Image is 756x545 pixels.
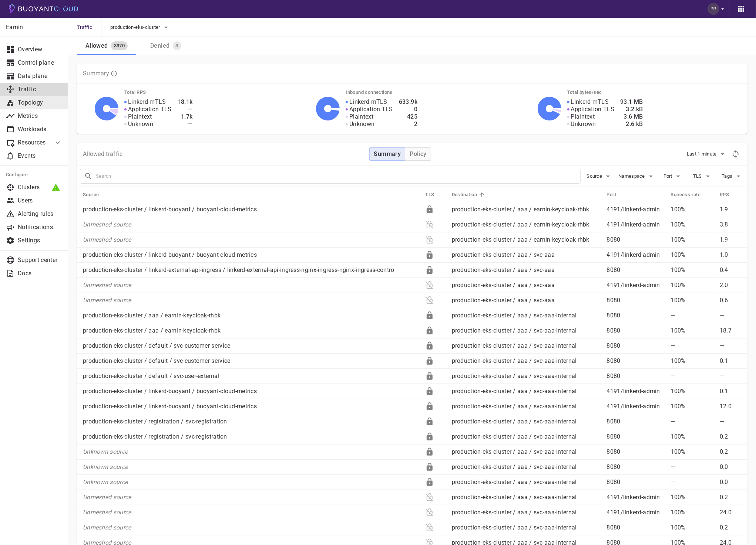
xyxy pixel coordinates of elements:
[128,113,152,120] p: Plaintext
[671,327,714,334] p: 100%
[452,494,577,501] a: production-eks-cluster / aaa / svc-aaa-internal
[571,120,596,128] p: Unknown
[607,342,665,350] p: 8080
[83,192,99,198] h5: Source
[147,39,169,50] div: Denied
[720,494,741,501] p: 0.2
[607,221,665,228] p: 4191 / linkerd-admin
[83,266,394,273] a: production-eks-cluster / linkerd-external-api-ingress / linkerd-external-api-ingress-nginx-ingres...
[607,448,665,456] p: 8080
[18,237,62,244] p: Settings
[18,72,62,80] p: Data plane
[722,173,734,179] span: Tags
[425,508,434,517] div: Plaintext
[452,463,577,470] a: production-eks-cluster / aaa / svc-aaa-internal
[178,98,193,106] h4: 18.1k
[425,432,434,441] div: Linkerd mTLS
[671,372,714,380] p: —
[452,388,577,395] a: production-eks-cluster / aaa / svc-aaa-internal
[18,86,62,93] p: Traffic
[587,171,612,182] button: Source
[720,192,729,198] h5: RPS
[399,106,417,113] h4: 0
[671,312,714,319] p: —
[452,192,477,198] h5: Destination
[136,37,195,55] a: Denied3
[77,18,101,37] span: Traffic
[405,147,431,161] button: Policy
[452,251,555,258] a: production-eks-cluster / aaa / svc-aaa
[111,43,128,49] span: 3370
[720,191,739,198] span: RPS
[425,523,434,532] div: Plaintext
[452,327,577,334] a: production-eks-cluster / aaa / svc-aaa-internal
[425,220,434,229] div: Plaintext
[720,171,744,182] button: Tags
[349,98,387,106] p: Linkerd mTLS
[111,70,117,77] svg: TLS data is compiled from traffic seen by Linkerd proxies. RPS and TCP bytes reflect both inbound...
[720,206,741,213] p: 1.9
[83,403,257,410] a: production-eks-cluster / linkerd-buoyant / buoyant-cloud-metrics
[720,327,741,334] p: 18.7
[18,152,62,160] p: Events
[83,221,419,228] p: Unmeshed source
[720,221,741,228] p: 3.8
[452,297,555,304] a: production-eks-cluster / aaa / svc-aaa
[571,113,595,120] p: Plaintext
[607,388,665,395] p: 4191 / linkerd-admin
[607,463,665,471] p: 8080
[720,433,741,440] p: 0.2
[671,206,714,213] p: 100%
[410,150,426,158] h4: Policy
[83,39,108,50] div: Allowed
[607,312,665,319] p: 8080
[671,478,714,486] p: —
[607,192,616,198] h5: Port
[452,433,577,440] a: production-eks-cluster / aaa / svc-aaa-internal
[452,509,577,516] a: production-eks-cluster / aaa / svc-aaa-internal
[452,266,555,273] a: production-eks-cluster / aaa / svc-aaa
[571,106,615,113] p: Application TLS
[671,418,714,425] p: —
[607,327,665,334] p: 8080
[18,46,62,53] p: Overview
[83,372,219,379] a: production-eks-cluster / default / svc-user-external
[83,418,227,425] a: production-eks-cluster / registration / svc-registration
[720,372,741,380] p: —
[83,448,419,456] p: Unknown source
[178,120,193,128] h4: —
[720,478,741,486] p: 0.0
[452,221,589,228] a: production-eks-cluster / aaa / earnin-keycloak-rhbk
[83,463,419,471] p: Unknown source
[671,282,714,289] p: 100%
[720,282,741,289] p: 2.0
[607,357,665,365] p: 8080
[607,266,665,274] p: 8080
[720,388,741,395] p: 0.1
[607,494,665,501] p: 4191 / linkerd-admin
[83,251,257,258] a: production-eks-cluster / linkerd-buoyant / buoyant-cloud-metrics
[425,192,434,198] h5: TLS
[83,70,109,77] p: Summary
[607,433,665,440] p: 8080
[671,221,714,228] p: 100%
[671,251,714,259] p: 100%
[571,98,609,106] p: Linkerd mTLS
[708,3,719,15] img: Priya Namasivayam
[671,524,714,531] p: 100%
[607,403,665,410] p: 4191 / linkerd-admin
[452,312,577,319] a: production-eks-cluster / aaa / svc-aaa-internal
[6,172,62,178] h5: Configure
[720,236,741,243] p: 1.9
[83,342,231,349] a: production-eks-cluster / default / svc-customer-service
[671,509,714,516] p: 100%
[18,112,62,120] p: Metrics
[607,372,665,380] p: 8080
[83,282,419,289] p: Unmeshed source
[620,120,643,128] h4: 2.6 kB
[452,478,577,486] a: production-eks-cluster / aaa / svc-aaa-internal
[607,509,665,516] p: 4191 / linkerd-admin
[452,282,555,289] a: production-eks-cluster / aaa / svc-aaa
[83,388,257,395] a: production-eks-cluster / linkerd-buoyant / buoyant-cloud-metrics
[18,126,62,133] p: Workloads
